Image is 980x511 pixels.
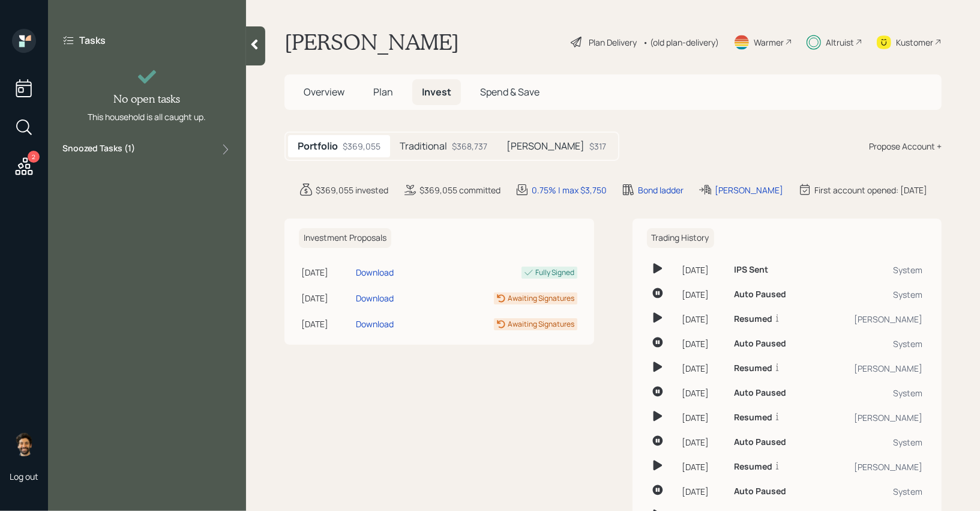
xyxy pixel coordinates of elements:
div: [DATE] [682,461,724,473]
h6: Resumed [734,314,772,324]
div: [DATE] [301,266,351,279]
div: [DATE] [682,436,724,449]
div: System [822,264,922,276]
div: System [822,387,922,399]
label: Snoozed Tasks ( 1 ) [62,142,135,157]
div: [DATE] [682,313,724,325]
div: Download [356,318,394,330]
div: [DATE] [682,288,724,301]
div: System [822,485,922,498]
div: Fully Signed [536,267,575,278]
img: eric-schwartz-headshot.png [12,432,36,456]
div: Altruist [826,36,854,49]
h6: Resumed [734,363,772,373]
h5: Portfolio [298,141,338,152]
h5: Traditional [400,141,447,152]
div: • (old plan-delivery) [643,36,719,49]
div: [PERSON_NAME] [822,362,922,375]
div: [PERSON_NAME] [822,461,922,473]
div: 0.75% | max $3,750 [532,184,607,196]
div: $369,055 committed [419,184,501,196]
div: $369,055 [343,140,380,153]
div: First account opened: [DATE] [814,184,927,196]
div: [DATE] [682,485,724,498]
h5: [PERSON_NAME] [507,141,585,152]
h6: IPS Sent [734,265,768,275]
div: Download [356,266,394,279]
div: $317 [589,140,606,153]
h4: No open tasks [114,92,181,106]
span: Spend & Save [480,85,540,98]
div: $368,737 [452,140,487,153]
span: Invest [422,85,451,98]
div: [PERSON_NAME] [715,184,783,196]
div: System [822,337,922,350]
div: System [822,436,922,449]
div: Download [356,292,394,304]
div: [DATE] [682,387,724,399]
div: [DATE] [682,264,724,276]
div: [DATE] [682,362,724,375]
div: [PERSON_NAME] [822,313,922,325]
div: Plan Delivery [589,36,637,49]
div: System [822,288,922,301]
div: Awaiting Signatures [508,293,575,304]
h6: Auto Paused [734,486,786,497]
div: Propose Account + [869,140,942,153]
div: [DATE] [301,292,351,304]
h6: Auto Paused [734,339,786,349]
div: [DATE] [301,318,351,330]
h6: Auto Paused [734,289,786,300]
h6: Resumed [734,413,772,423]
div: $369,055 invested [316,184,388,196]
div: [PERSON_NAME] [822,411,922,424]
div: Bond ladder [638,184,684,196]
div: [DATE] [682,411,724,424]
div: Awaiting Signatures [508,319,575,330]
h6: Auto Paused [734,437,786,447]
label: Tasks [79,34,106,47]
div: 2 [28,151,40,163]
div: Log out [10,471,38,482]
div: This household is all caught up. [88,110,206,123]
h1: [PERSON_NAME] [284,29,459,55]
div: Kustomer [896,36,933,49]
h6: Investment Proposals [299,228,391,248]
h6: Auto Paused [734,388,786,398]
h6: Resumed [734,462,772,472]
div: Warmer [754,36,784,49]
h6: Trading History [647,228,714,248]
div: [DATE] [682,337,724,350]
span: Overview [304,85,344,98]
span: Plan [373,85,393,98]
